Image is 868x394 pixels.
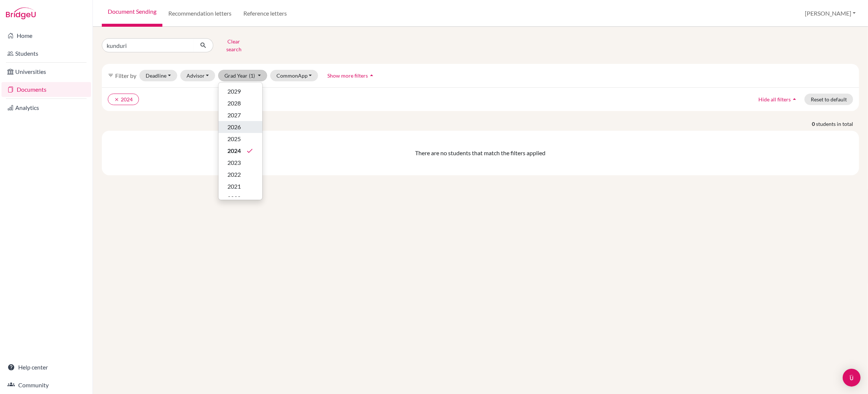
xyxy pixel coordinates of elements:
[327,72,368,79] span: Show more filters
[804,94,853,105] button: Reset to default
[1,28,91,43] a: Home
[6,7,36,19] img: Bridge-U
[105,149,856,157] div: There are no students that match the filters applied
[218,133,262,145] button: 2025
[213,36,255,55] button: Clear search
[227,87,241,96] span: 2029
[227,194,241,203] span: 2020
[246,147,253,154] i: done
[1,64,91,79] a: Universities
[218,157,262,169] button: 2023
[816,120,859,128] span: students in total
[114,97,119,102] i: clear
[752,94,804,105] button: Hide all filtersarrow_drop_up
[218,97,262,109] button: 2028
[218,109,262,121] button: 2027
[139,70,177,81] button: Deadline
[227,99,241,108] span: 2028
[218,169,262,180] button: 2022
[227,134,241,143] span: 2025
[801,6,859,20] button: [PERSON_NAME]
[791,95,798,103] i: arrow_drop_up
[227,111,241,120] span: 2027
[368,72,375,79] i: arrow_drop_up
[218,70,267,81] button: Grad Year(1)
[270,70,318,81] button: CommonApp
[1,360,91,375] a: Help center
[108,72,114,78] i: filter_list
[321,70,382,81] button: Show more filtersarrow_drop_up
[1,378,91,393] a: Community
[102,38,194,52] input: Find student by name...
[1,100,91,115] a: Analytics
[758,96,791,102] span: Hide all filters
[227,170,241,179] span: 2022
[1,82,91,97] a: Documents
[218,85,262,97] button: 2029
[812,120,816,128] strong: 0
[218,121,262,133] button: 2026
[227,182,241,191] span: 2021
[218,82,263,200] div: Grad Year(1)
[227,158,241,167] span: 2023
[249,72,255,79] span: (1)
[108,94,139,105] button: clear2024
[227,146,241,155] span: 2024
[843,369,861,387] div: Open Intercom Messenger
[180,70,216,81] button: Advisor
[218,192,262,204] button: 2020
[218,180,262,192] button: 2021
[227,123,241,131] span: 2026
[1,46,91,61] a: Students
[218,145,262,157] button: 2024done
[115,72,136,79] span: Filter by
